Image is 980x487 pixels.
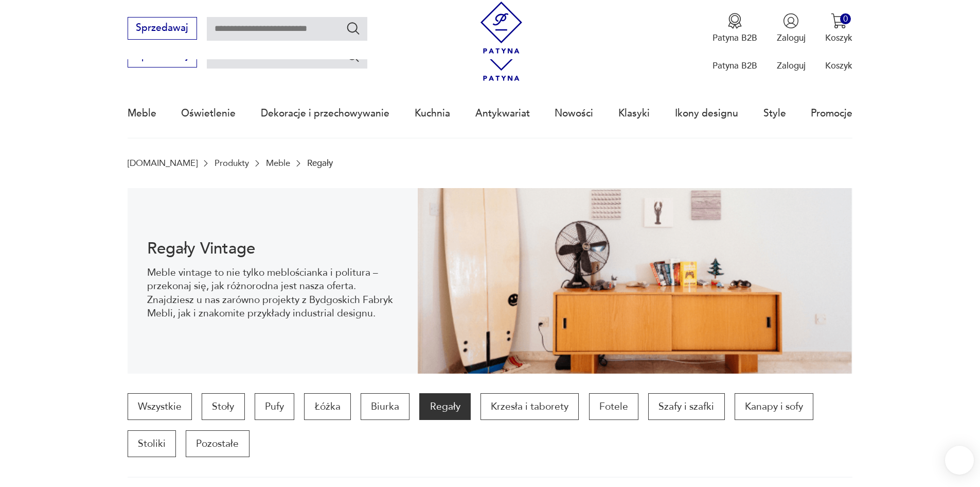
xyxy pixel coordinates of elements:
a: Regały [419,393,470,420]
a: Oświetlenie [181,90,236,137]
p: Patyna B2B [712,32,757,44]
a: Biurka [361,393,409,420]
a: Ikona medaluPatyna B2B [712,13,757,44]
a: Ikony designu [675,90,738,137]
button: 0Koszyk [825,13,852,44]
a: [DOMAIN_NAME] [128,158,198,168]
img: Ikonka użytkownika [783,13,799,29]
a: Fotele [589,393,638,420]
a: Produkty [215,158,249,168]
button: Szukaj [346,48,361,63]
a: Stoliki [128,430,176,457]
p: Zaloguj [777,32,806,44]
a: Dekoracje i przechowywanie [261,90,389,137]
iframe: Smartsupp widget button [945,446,974,475]
h1: Regały Vintage [147,241,398,256]
a: Nowości [555,90,593,137]
p: Regały [307,158,333,168]
p: Meble vintage to nie tylko meblościanka i politura – przekonaj się, jak różnorodna jest nasza ofe... [147,266,398,321]
button: Sprzedawaj [128,17,197,40]
p: Koszyk [825,60,852,72]
a: Pozostałe [186,430,249,457]
a: Meble [266,158,290,168]
a: Stoły [202,393,244,420]
p: Patyna B2B [712,60,757,72]
p: Koszyk [825,32,852,44]
a: Sprzedawaj [128,25,197,33]
a: Krzesła i taborety [480,393,579,420]
a: Szafy i szafki [648,393,724,420]
img: dff48e7735fce9207bfd6a1aaa639af4.png [418,188,853,374]
button: Patyna B2B [712,13,757,44]
div: 0 [840,13,851,24]
img: Ikona koszyka [831,13,847,29]
a: Style [763,90,786,137]
a: Klasyki [618,90,650,137]
a: Kanapy i sofy [735,393,813,420]
a: Antykwariat [475,90,530,137]
a: Wszystkie [128,393,192,420]
p: Zaloguj [777,60,806,72]
a: Promocje [811,90,852,137]
a: Sprzedawaj [128,53,197,61]
img: Ikona medalu [727,13,743,29]
a: Kuchnia [415,90,450,137]
a: Meble [128,90,156,137]
img: Patyna - sklep z meblami i dekoracjami vintage [475,2,527,54]
a: Pufy [255,393,294,420]
button: Szukaj [346,21,361,36]
button: Zaloguj [777,13,806,44]
a: Łóżka [304,393,350,420]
